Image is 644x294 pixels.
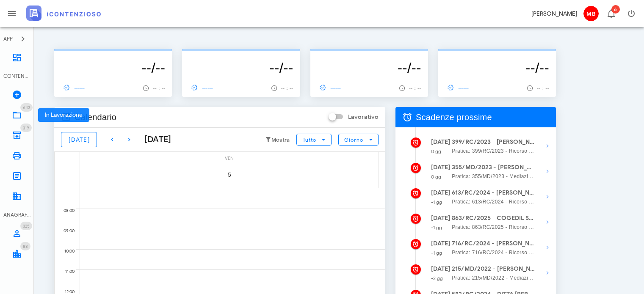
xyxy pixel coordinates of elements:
[189,59,293,76] h3: --/--
[189,52,293,59] p: --------------
[55,267,76,276] div: 11:00
[218,171,241,179] span: 5
[452,147,535,155] span: Pratica: 399/RC/2023 - Ricorso contro Agenzia delle entrate-Riscossione (Udienza)
[431,174,441,180] small: 0 gg
[302,137,316,143] span: Tutto
[23,125,29,131] span: 319
[20,242,30,250] span: Distintivo
[431,275,443,281] small: -2 gg
[61,84,86,91] span: ------
[23,223,30,229] span: 325
[445,52,549,59] p: --------------
[452,172,535,181] span: Pratica: 355/MD/2023 - Mediazione / Reclamo contro Agenzia delle entrate-Riscossione (Udienza)
[61,82,89,93] a: ------
[537,85,549,91] span: -- : --
[344,137,364,143] span: Giorno
[189,82,217,93] a: ------
[445,84,470,91] span: ------
[153,85,165,91] span: -- : --
[452,214,535,223] strong: 863/RC/2025 - COGEDIL SRL - Presentarsi in Udienza
[61,132,97,147] button: [DATE]
[20,103,33,112] span: Distintivo
[218,163,241,187] button: 5
[531,9,577,18] div: [PERSON_NAME]
[55,206,76,215] div: 08:00
[452,264,535,274] strong: 215/MD/2022 - [PERSON_NAME] - Depositare Documenti per Udienza
[445,59,549,76] h3: --/--
[138,133,171,146] div: [DATE]
[452,163,535,172] strong: 355/MD/2023 - [PERSON_NAME] Presentarsi in Udienza
[189,84,213,91] span: ------
[431,225,442,231] small: -1 gg
[431,164,451,171] strong: [DATE]
[539,137,556,154] button: Mostra dettagli
[431,250,442,256] small: -1 gg
[431,265,451,272] strong: [DATE]
[281,85,293,91] span: -- : --
[317,52,421,59] p: --------------
[452,248,535,257] span: Pratica: 716/RC/2024 - Ricorso contro Creset spa (Udienza)
[80,152,379,163] div: ven
[20,124,32,132] span: Distintivo
[431,189,451,196] strong: [DATE]
[611,5,620,14] span: Distintivo
[452,239,535,248] strong: 716/RC/2024 - [PERSON_NAME]si in Udienza
[583,6,599,21] span: MB
[452,188,535,198] strong: 613/RC/2024 - [PERSON_NAME] - Presentarsi in Udienza
[431,240,451,247] strong: [DATE]
[26,5,101,21] img: logo-text-2x.png
[431,199,442,205] small: -1 gg
[539,264,556,281] button: Mostra dettagli
[3,72,30,80] div: CONTENZIOSO
[445,82,473,93] a: ------
[61,59,165,76] h3: --/--
[317,84,342,91] span: ------
[23,244,28,249] span: 88
[452,198,535,206] span: Pratica: 613/RC/2024 - Ricorso contro Agenzia delle entrate-Riscossione (Udienza)
[338,134,379,146] button: Giorno
[3,211,30,219] div: ANAGRAFICA
[452,223,535,231] span: Pratica: 863/RC/2025 - Ricorso contro Agenzia delle entrate-Riscossione (Udienza)
[452,137,535,147] strong: 399/RC/2023 - [PERSON_NAME]si in Udienza
[539,214,556,231] button: Mostra dettagli
[296,134,331,146] button: Tutto
[539,163,556,180] button: Mostra dettagli
[55,226,76,236] div: 09:00
[75,110,116,124] span: Calendario
[317,82,345,93] a: ------
[539,188,556,205] button: Mostra dettagli
[20,222,32,230] span: Distintivo
[61,52,165,59] p: --------------
[431,138,451,146] strong: [DATE]
[317,59,421,76] h3: --/--
[601,3,621,24] button: Distintivo
[431,214,451,222] strong: [DATE]
[348,113,379,121] label: Lavorativo
[409,85,421,91] span: -- : --
[452,274,535,282] span: Pratica: 215/MD/2022 - Mediazione / Reclamo contro Agenzia delle entrate-Riscossione (Udienza)
[539,239,556,256] button: Mostra dettagli
[416,110,492,124] span: Scadenze prossime
[431,148,441,154] small: 0 gg
[271,137,290,143] small: Mostra
[55,247,76,256] div: 10:00
[23,105,30,110] span: 643
[580,3,601,24] button: MB
[68,136,90,143] span: [DATE]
